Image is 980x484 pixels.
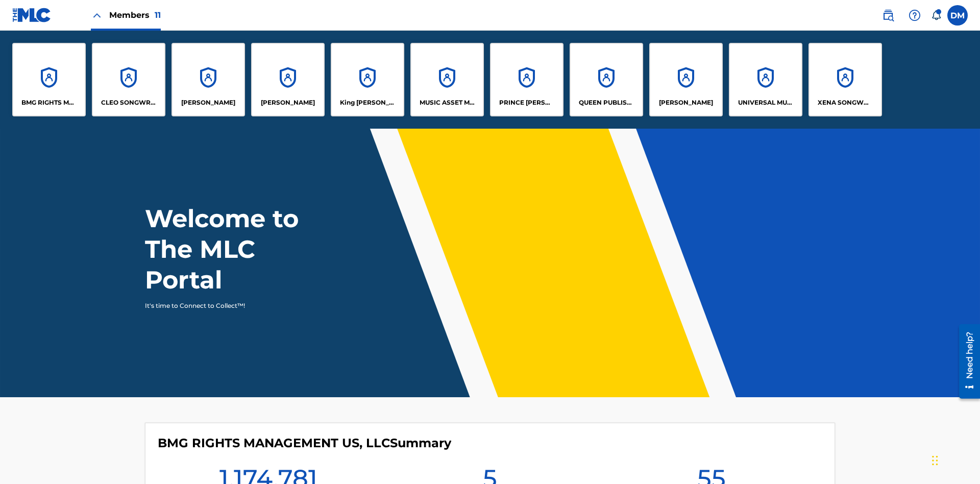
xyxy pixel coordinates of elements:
a: Accounts[PERSON_NAME] [171,43,245,116]
iframe: Resource Center [951,320,980,404]
a: AccountsUNIVERSAL MUSIC PUB GROUP [729,43,802,116]
a: AccountsMUSIC ASSET MANAGEMENT (MAM) [410,43,484,116]
p: PRINCE MCTESTERSON [499,98,555,107]
h1: Welcome to The MLC Portal [145,203,336,295]
p: MUSIC ASSET MANAGEMENT (MAM) [420,98,475,107]
p: EYAMA MCSINGER [261,98,315,107]
img: Close [91,9,103,21]
a: AccountsPRINCE [PERSON_NAME] [490,43,563,116]
a: AccountsQUEEN PUBLISHA [570,43,643,116]
p: ELVIS COSTELLO [181,98,235,107]
div: Help [904,5,925,26]
img: search [882,9,894,21]
img: help [909,9,921,21]
p: King McTesterson [340,98,396,107]
a: AccountsBMG RIGHTS MANAGEMENT US, LLC [12,43,86,116]
p: XENA SONGWRITER [818,98,873,107]
p: QUEEN PUBLISHA [579,98,634,107]
a: Accounts[PERSON_NAME] [649,43,723,116]
img: MLC Logo [12,8,52,22]
div: Notifications [931,10,941,20]
a: Accounts[PERSON_NAME] [251,43,325,116]
p: RONALD MCTESTERSON [659,98,713,107]
span: 11 [155,10,161,20]
iframe: Chat Widget [929,435,980,484]
p: BMG RIGHTS MANAGEMENT US, LLC [21,98,77,107]
p: CLEO SONGWRITER [101,98,157,107]
div: User Menu [947,5,968,26]
a: AccountsXENA SONGWRITER [808,43,882,116]
h4: BMG RIGHTS MANAGEMENT US, LLC [158,435,451,451]
p: UNIVERSAL MUSIC PUB GROUP [738,98,794,107]
a: Public Search [878,5,898,26]
p: It's time to Connect to Collect™! [145,301,322,310]
a: AccountsKing [PERSON_NAME] [331,43,404,116]
a: AccountsCLEO SONGWRITER [92,43,165,116]
div: Drag [932,445,938,476]
span: Members [109,9,161,21]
